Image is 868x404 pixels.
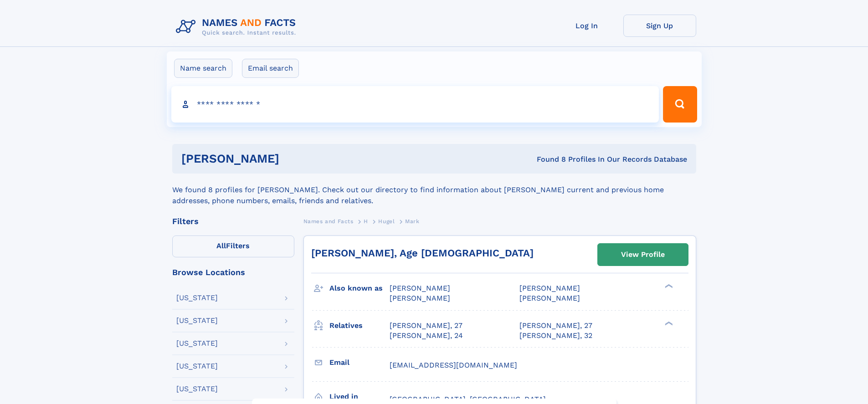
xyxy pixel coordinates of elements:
[176,340,218,347] div: [US_STATE]
[519,321,592,331] a: [PERSON_NAME], 27
[216,241,226,250] span: All
[378,218,395,225] span: Hugel
[405,218,419,225] span: Mark
[663,86,697,123] button: Search Button
[172,268,294,276] div: Browse Locations
[171,86,659,123] input: search input
[174,59,232,78] label: Name search
[663,283,673,289] div: ❯
[364,215,368,227] a: H
[519,331,592,341] a: [PERSON_NAME], 32
[172,15,303,39] img: Logo Names and Facts
[172,235,294,257] label: Filters
[621,244,665,265] div: View Profile
[390,321,462,331] a: [PERSON_NAME], 27
[598,244,688,266] a: View Profile
[329,318,390,333] h3: Relatives
[181,153,408,164] h1: [PERSON_NAME]
[390,361,517,369] span: [EMAIL_ADDRESS][DOMAIN_NAME]
[176,317,218,324] div: [US_STATE]
[242,59,299,78] label: Email search
[176,363,218,370] div: [US_STATE]
[390,284,450,292] span: [PERSON_NAME]
[176,294,218,302] div: [US_STATE]
[390,331,463,341] a: [PERSON_NAME], 24
[519,284,580,292] span: [PERSON_NAME]
[303,215,354,227] a: Names and Facts
[408,154,687,164] div: Found 8 Profiles In Our Records Database
[329,355,390,370] h3: Email
[663,320,673,326] div: ❯
[519,294,580,302] span: [PERSON_NAME]
[390,294,450,302] span: [PERSON_NAME]
[378,215,395,227] a: Hugel
[550,15,623,37] a: Log In
[390,395,546,404] span: [GEOGRAPHIC_DATA], [GEOGRAPHIC_DATA]
[329,281,390,296] h3: Also known as
[311,247,534,259] a: [PERSON_NAME], Age [DEMOGRAPHIC_DATA]
[623,15,696,37] a: Sign Up
[172,174,696,206] div: We found 8 profiles for [PERSON_NAME]. Check out our directory to find information about [PERSON_...
[364,218,368,225] span: H
[176,385,218,393] div: [US_STATE]
[172,217,294,225] div: Filters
